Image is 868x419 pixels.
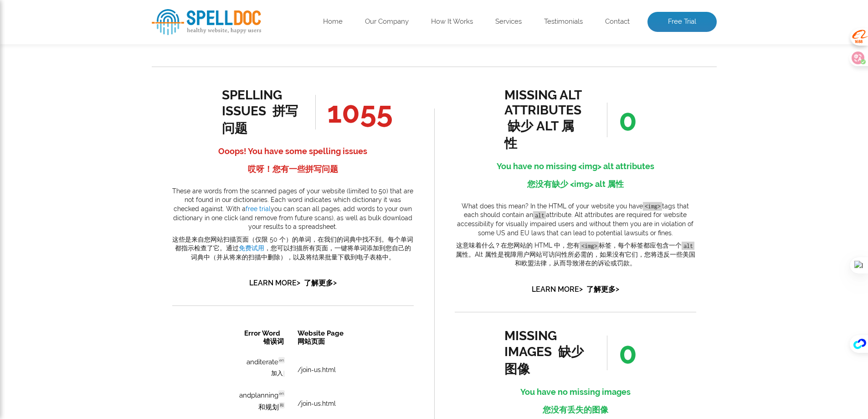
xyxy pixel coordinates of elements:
[52,207,113,216] font: [PERSON_NAME]
[248,164,338,174] font: 哎呀！您有一些拼写问题
[249,279,337,287] a: Learn More> 了解更多>
[107,228,113,234] span: 在
[24,1,118,31] th: Error Word
[152,9,261,35] img: SpellDoc
[607,336,637,370] span: 0
[172,236,413,261] font: 这些是来自您网站扫描页面（仅限 50 个）的单词，在我们的词典中找不到。每个单词都指示检查了它。通过 ，您可以扫描所有页面，一键将单词添加到您自己的词典中（并从将来的扫描中删除），以及将结果批量...
[643,202,662,211] code: <img>
[580,242,599,250] code: <img>
[455,159,696,195] h4: You have no missing <img> alt attributes
[106,137,113,143] span: en
[106,183,113,189] span: en
[533,211,546,220] code: alt
[431,17,473,26] a: How It Works
[504,88,587,152] div: missing alt attributes
[504,344,584,377] font: 缺少图像
[607,103,637,137] span: 0
[315,95,393,129] span: 1055
[42,207,47,213] span: ru
[91,16,112,24] font: 错误词
[106,247,113,253] span: en
[455,202,696,272] p: What does this mean? In the HTML of your website you have tags that each should contain an attrib...
[89,228,95,234] span: en
[527,179,624,189] font: 您没有缺少 <img> alt 属性
[24,65,118,98] td: andplanning
[586,285,619,294] font: 了解更多
[24,222,118,243] td: ris
[93,150,113,158] font: 制造
[125,78,164,85] a: /join-us.html
[125,112,210,119] a: /1500W-Handheld-Garment-Steamer-for-Clothes-pd554350648.html
[24,31,118,64] td: anditerate
[682,242,694,250] code: alt
[24,202,118,222] td: rass
[222,88,304,137] div: spelling issues
[544,17,583,26] a: Testimonials
[605,17,630,26] a: Contact
[579,283,583,295] span: >
[172,144,414,180] h4: Ooops! You have some spelling issues
[222,103,298,136] font: 拼写问题
[304,279,337,287] font: 了解更多
[99,48,113,55] sup: 加入
[297,276,300,289] span: >
[100,228,113,237] font: 笑
[246,205,271,212] a: free trial
[78,262,113,270] font: 服务
[86,81,113,89] font: 和规划
[107,207,113,213] span: 鲁
[504,119,574,151] font: 缺少 ALT 属性
[125,16,153,24] font: 网站页面
[543,405,608,414] font: 您没有丢失的图像
[365,17,409,26] a: Our Company
[97,115,113,124] font: 除皱
[106,68,113,75] span: en
[333,276,337,289] span: >
[239,244,264,252] a: 免费试用
[119,1,218,31] th: Website Page
[125,208,177,215] a: /ru/aboutus.html
[172,187,414,266] p: These are words from the scanned pages of your website (limited to 50) that are not found in our ...
[24,133,118,166] td: manufaturer
[504,328,587,378] div: missing images
[92,260,113,267] sup: 范围 zh
[107,149,113,155] span: 地
[125,181,164,188] a: /join-us.html
[106,35,113,41] span: en
[125,44,164,52] a: /join-us.html
[125,258,164,265] a: /join-us.html
[106,103,113,109] span: en
[532,285,619,294] a: Learn More> 了解更多>
[24,167,118,201] td: providecustomers
[125,146,210,154] a: /Cordless-Engraving-Pen-with-LED-Light-5-Speed-Electric-Rotary-Tool-Kit-for-Wood-Glass-Metal-Craf...
[616,283,619,295] span: >
[647,12,717,32] a: Free Trial
[323,17,343,26] a: Home
[495,17,522,26] a: Services
[456,242,695,267] font: 这意味着什么？在您网站的 HTML 中，您有 标签，每个标签都应包含一个 属性。Alt 属性是视障用户网站可访问性所必需的，如果没有它们，您将违反一些美国和欧盟法律，从而导致潜在的诉讼或罚款。
[24,243,118,279] td: servicesreach
[125,229,190,236] a: /why-choose-us.html
[24,99,118,132] td: dewrinkles
[106,171,113,177] span: en
[79,184,113,192] font: 提供客户
[107,80,113,87] span: 和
